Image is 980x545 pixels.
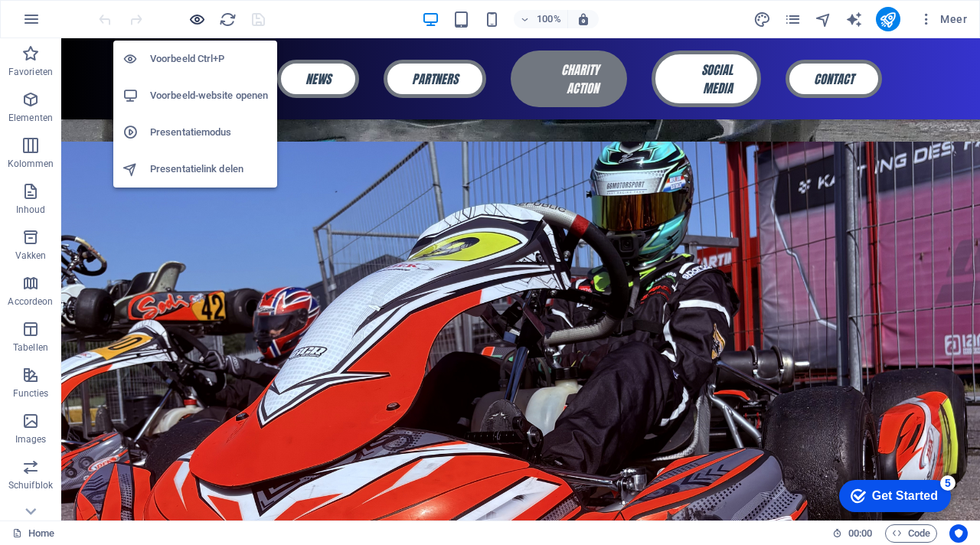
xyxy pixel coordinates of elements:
p: Favorieten [8,66,53,78]
p: Schuifblok [8,479,53,491]
button: Code [885,524,937,543]
h6: Voorbeeld Ctrl+P [150,50,268,68]
p: Images [15,433,47,445]
i: AI Writer [845,11,863,28]
button: Usercentrics [949,524,968,543]
span: : [859,527,861,539]
h6: Presentatielink delen [150,160,268,178]
h6: Sessietijd [832,524,873,543]
button: reload [218,10,237,28]
button: 100% [514,10,568,28]
p: Kolommen [8,158,54,170]
p: Vakken [15,250,47,262]
button: text_generator [845,10,864,28]
span: Code [892,524,930,543]
button: design [753,10,772,28]
i: Design (Ctrl+Alt+Y) [753,11,771,28]
div: Get Started [45,17,111,31]
i: Navigator [815,11,832,28]
button: Meer [913,7,973,31]
div: 5 [113,3,129,18]
i: Stel bij het wijzigen van de grootte van de weergegeven website automatisch het juist zoomniveau ... [577,12,590,26]
i: Pagina's (Ctrl+Alt+S) [784,11,802,28]
i: Pagina opnieuw laden [219,11,237,28]
h6: 100% [537,10,561,28]
button: publish [876,7,900,31]
p: Accordeon [8,295,53,308]
button: navigator [815,10,833,28]
p: Elementen [8,112,53,124]
p: Functies [13,387,49,400]
a: Klik om selectie op te heffen, dubbelklik om Pagina's te open [12,524,54,543]
h6: Voorbeeld-website openen [150,86,268,105]
h6: Presentatiemodus [150,123,268,142]
span: Meer [919,11,967,27]
button: pages [784,10,802,28]
div: Get Started 5 items remaining, 0% complete [12,8,124,40]
i: Publiceren [879,11,897,28]
span: 00 00 [848,524,872,543]
p: Inhoud [16,204,46,216]
p: Tabellen [13,341,48,354]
